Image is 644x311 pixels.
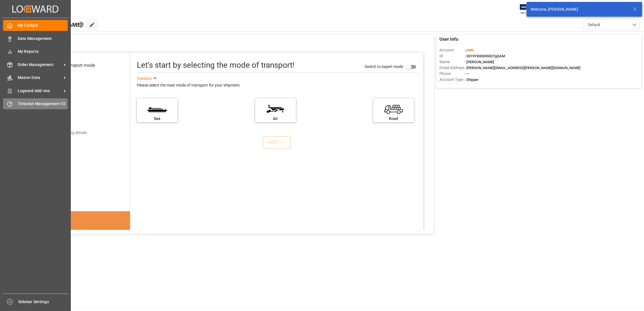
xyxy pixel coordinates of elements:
[439,65,465,71] span: Email Address
[439,77,465,83] span: Account Type
[18,49,68,55] span: My Reports
[584,19,640,30] button: open menu
[520,4,539,14] img: Exertis%20JAM%20-%20Email%20Logo.jpg_1722504956.jpg
[465,72,469,76] span: : —
[137,82,420,89] div: Please select the main mode of transport for your shipment.
[439,47,465,53] span: Account
[140,116,175,122] div: Sea
[465,54,505,58] span: : 0019Y0000050OTgQAM
[23,19,84,30] span: Hello [PERSON_NAME]!
[465,60,494,64] span: : [PERSON_NAME]
[18,299,69,305] span: Sidebar Settings
[51,62,95,69] div: Select transport mode
[268,139,285,146] div: NEXT
[18,75,62,81] span: Master Data
[18,62,62,68] span: Order Management
[376,116,411,122] div: Road
[439,53,465,59] span: Id
[364,64,403,69] span: Switch to expert mode
[466,48,474,52] span: JIMS
[263,136,291,149] button: NEXT
[439,59,465,65] span: Name
[3,20,68,31] a: My Cockpit
[465,66,580,70] span: : [PERSON_NAME][EMAIL_ADDRESS][PERSON_NAME][DOMAIN_NAME]
[137,75,152,82] div: See less
[530,6,627,12] div: Welcome, [PERSON_NAME]
[3,33,68,44] a: Data Management
[588,22,600,28] span: Default
[465,78,479,82] span: : Shipper
[258,116,293,122] div: Air
[439,36,458,43] span: User Info
[18,36,68,42] span: Data Management
[137,59,294,71] div: Let's start by selecting the mode of transport!
[18,22,68,28] span: My Cockpit
[18,88,62,94] span: Logward Add-ons
[18,101,68,107] span: Timeslot Management V2
[439,71,465,77] span: Phone
[465,48,474,52] span: :
[3,98,68,109] a: Timeslot Management V2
